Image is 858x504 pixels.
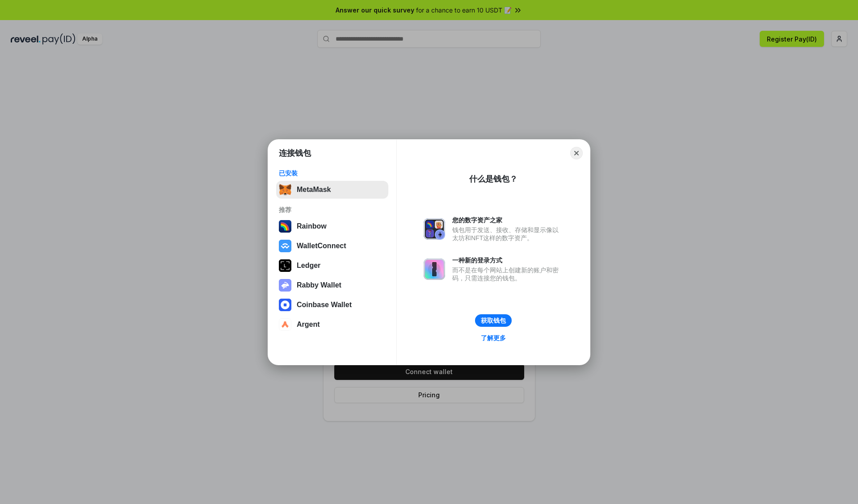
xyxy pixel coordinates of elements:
[424,258,445,280] img: svg+xml,%3Csvg%20xmlns%3D%22http%3A%2F%2Fwww.w3.org%2F2000%2Fsvg%22%20fill%3D%22none%22%20viewBox...
[276,181,388,199] button: MetaMask
[279,279,291,292] img: svg+xml,%3Csvg%20xmlns%3D%22http%3A%2F%2Fwww.w3.org%2F2000%2Fsvg%22%20fill%3D%22none%22%20viewBox...
[297,222,327,230] div: Rainbow
[452,256,563,264] div: 一种新的登录方式
[452,226,563,242] div: 钱包用于发送、接收、存储和显示像以太坊和NFT这样的数字资产。
[297,321,320,329] div: Argent
[276,276,388,294] button: Rabby Wallet
[481,334,506,342] div: 了解更多
[570,147,583,159] button: Close
[297,186,331,194] div: MetaMask
[279,206,386,214] div: 推荐
[481,317,506,325] div: 获取钱包
[279,259,291,272] img: svg+xml,%3Csvg%20xmlns%3D%22http%3A%2F%2Fwww.w3.org%2F2000%2Fsvg%22%20width%3D%2228%22%20height%3...
[297,281,341,289] div: Rabby Wallet
[276,217,388,235] button: Rainbow
[475,332,511,344] a: 了解更多
[279,169,386,177] div: 已安装
[276,316,388,333] button: Argent
[276,296,388,314] button: Coinbase Wallet
[279,318,291,331] img: svg+xml,%3Csvg%20width%3D%2228%22%20height%3D%2228%22%20viewBox%3D%220%200%2028%2028%22%20fill%3D...
[279,183,291,196] img: svg+xml,%3Csvg%20fill%3D%22none%22%20height%3D%2233%22%20viewBox%3D%220%200%2035%2033%22%20width%...
[279,299,291,311] img: svg+xml,%3Csvg%20width%3D%2228%22%20height%3D%2228%22%20viewBox%3D%220%200%2028%2028%22%20fill%3D...
[279,148,311,158] h1: 连接钱包
[475,314,512,327] button: 获取钱包
[452,266,563,282] div: 而不是在每个网站上创建新的账户和密码，只需连接您的钱包。
[279,220,291,233] img: svg+xml,%3Csvg%20width%3D%22120%22%20height%3D%22120%22%20viewBox%3D%220%200%20120%20120%22%20fil...
[452,216,563,224] div: 您的数字资产之家
[276,257,388,275] button: Ledger
[424,218,445,240] img: svg+xml,%3Csvg%20xmlns%3D%22http%3A%2F%2Fwww.w3.org%2F2000%2Fsvg%22%20fill%3D%22none%22%20viewBox...
[297,242,346,250] div: WalletConnect
[297,262,320,270] div: Ledger
[276,237,388,255] button: WalletConnect
[469,174,517,184] div: 什么是钱包？
[297,301,352,309] div: Coinbase Wallet
[279,240,291,252] img: svg+xml,%3Csvg%20width%3D%2228%22%20height%3D%2228%22%20viewBox%3D%220%200%2028%2028%22%20fill%3D...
